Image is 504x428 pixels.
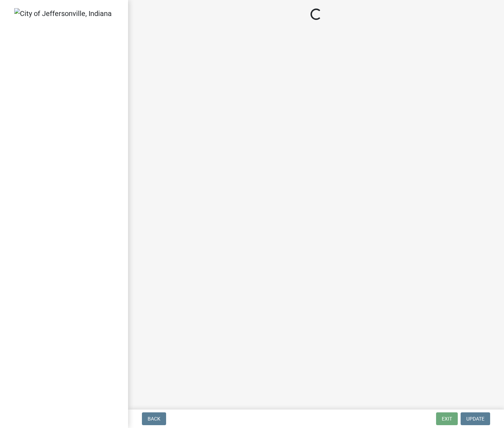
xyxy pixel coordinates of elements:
[461,412,490,425] button: Update
[142,412,166,425] button: Back
[14,8,112,19] img: City of Jeffersonville, Indiana
[466,416,484,422] span: Update
[148,416,160,422] span: Back
[436,412,458,425] button: Exit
